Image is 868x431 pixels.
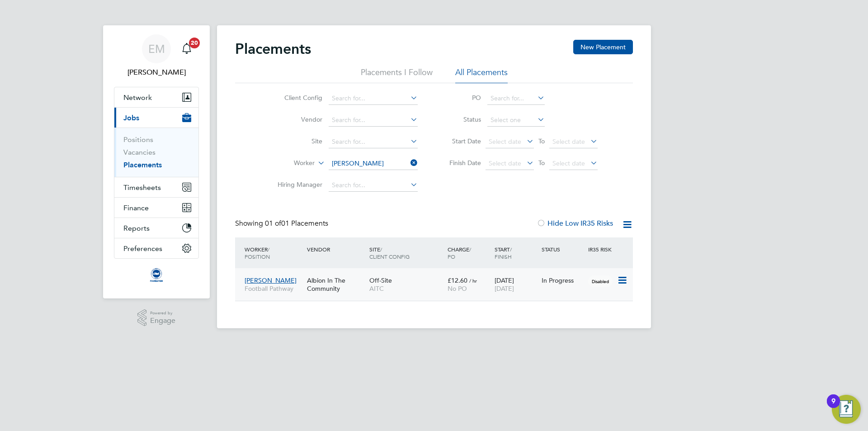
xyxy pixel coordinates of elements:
div: Jobs [114,128,198,177]
input: Select one [487,114,545,127]
input: Search for... [329,157,418,170]
div: Site [367,241,445,265]
a: Placements [123,161,162,169]
input: Search for... [329,136,418,148]
label: Vendor [270,115,322,123]
span: AITC [369,284,443,293]
span: EM [148,43,165,55]
a: Powered byEngage [137,309,176,327]
div: 9 [831,401,835,413]
span: Engage [150,317,175,325]
div: In Progress [542,276,584,284]
a: EM[PERSON_NAME] [114,34,199,78]
label: Site [270,137,322,145]
span: Jobs [123,114,139,122]
a: 20 [178,34,196,63]
a: Go to home page [114,268,199,282]
span: Powered by [150,309,175,317]
span: / Client Config [369,246,410,260]
span: Edyta Marchant [114,67,199,78]
li: Placements I Follow [361,67,433,83]
span: / PO [448,246,471,260]
div: Vendor [305,241,367,257]
span: 20 [189,38,200,48]
input: Search for... [487,92,545,105]
span: Finance [123,204,149,212]
label: Finish Date [440,159,481,167]
span: Timesheets [123,183,161,192]
a: Positions [123,135,153,144]
div: Worker [242,241,305,265]
span: / Finish [495,246,512,260]
button: New Placement [573,40,633,54]
span: To [536,135,547,147]
img: albioninthecommunity-logo-retina.png [149,268,164,282]
span: £12.60 [448,276,467,284]
div: Showing [235,219,330,228]
div: [DATE] [492,272,539,297]
input: Search for... [329,114,418,127]
button: Jobs [114,108,198,128]
span: Disabled [588,275,613,287]
li: All Placements [455,67,508,83]
label: Worker [263,159,315,168]
div: IR35 Risk [586,241,617,257]
span: Network [123,93,152,102]
label: PO [440,94,481,102]
input: Search for... [329,179,418,192]
span: To [536,157,547,169]
div: Status [539,241,586,257]
button: Open Resource Center, 9 new notifications [832,395,861,424]
span: Select date [552,159,585,167]
div: Charge [445,241,492,265]
span: Select date [489,137,521,146]
span: Football Pathway [245,284,302,293]
span: Select date [552,137,585,146]
a: [PERSON_NAME]Football PathwayAlbion In The CommunityOff-SiteAITC£12.60 / hrNo PO[DATE][DATE]In Pr... [242,271,633,279]
button: Timesheets [114,177,198,197]
div: Albion In The Community [305,272,367,297]
div: Start [492,241,539,265]
h2: Placements [235,40,311,58]
button: Network [114,87,198,107]
span: / Position [245,246,270,260]
label: Start Date [440,137,481,145]
span: No PO [448,284,467,293]
a: Vacancies [123,148,156,156]
button: Finance [114,198,198,218]
label: Status [440,115,481,123]
label: Hiring Manager [270,180,322,189]
span: Reports [123,224,150,232]
label: Client Config [270,94,322,102]
button: Reports [114,218,198,238]
label: Hide Low IR35 Risks [537,219,613,228]
input: Search for... [329,92,418,105]
span: 01 of [265,219,281,228]
span: 01 Placements [265,219,328,228]
span: [PERSON_NAME] [245,276,297,284]
span: Off-Site [369,276,392,284]
span: Preferences [123,244,162,253]
nav: Main navigation [103,25,210,298]
button: Preferences [114,238,198,258]
span: [DATE] [495,284,514,293]
span: Select date [489,159,521,167]
span: / hr [469,277,477,284]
